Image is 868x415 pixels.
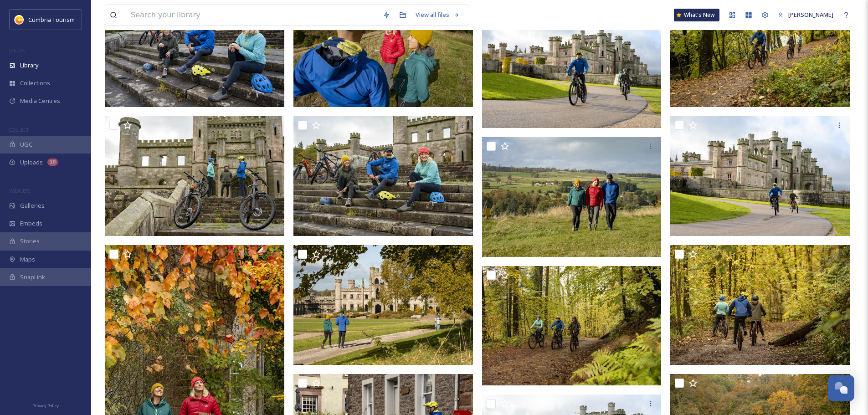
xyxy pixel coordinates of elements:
a: [PERSON_NAME] [773,6,838,24]
span: Media Centres [20,97,60,105]
a: What's New [674,9,719,21]
span: SnapLink [20,273,45,282]
div: 10 [47,159,58,166]
img: images.jpg [15,15,24,24]
span: [PERSON_NAME] [788,10,833,19]
img: 20241017_PaulMitchell_CUMBRIATOURISM_LowtherCastle_Askham_-133.jpg [482,266,662,386]
span: Library [20,61,38,70]
span: Embeds [20,219,42,228]
img: 20241017_PaulMitchell_CUMBRIATOURISM_LowtherCastle_Askham_-151.jpg [105,116,284,236]
img: 20241017_PaulMitchell_CUMBRIATOURISM_LowtherCastle_Askham_-166.jpg [482,9,662,128]
span: Galleries [20,201,45,210]
span: Stories [20,237,40,246]
img: 20241017_PaulMitchell_CUMBRIATOURISM_LowtherCastle_Askham_-165.jpg [670,116,850,236]
button: Open Chat [828,375,854,401]
img: 20241017_PaulMitchell_CUMBRIATOURISM_LowtherCastle_Askham_-209.jpg [293,245,473,365]
span: Cumbria Tourism [28,15,75,24]
a: View all files [411,6,464,24]
span: Collections [20,79,50,87]
span: Maps [20,255,35,264]
span: UGC [20,140,32,149]
span: Uploads [20,158,43,167]
img: 20241017_PaulMitchell_CUMBRIATOURISM_LowtherCastle_Askham_-162.jpg [293,116,473,236]
input: Search your library [126,5,378,25]
span: MEDIA [9,47,25,54]
img: 20241017_PaulMitchell_CUMBRIATOURISM_LowtherCastle_Askham_-131.jpg [670,245,850,365]
span: WIDGETS [9,187,30,194]
span: Privacy Policy [32,403,59,409]
span: COLLECT [9,126,29,133]
img: 20241017_PaulMitchell_CUMBRIATOURISM_LowtherCastle_Askham_-207.jpg [482,137,662,257]
a: Privacy Policy [32,400,59,410]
